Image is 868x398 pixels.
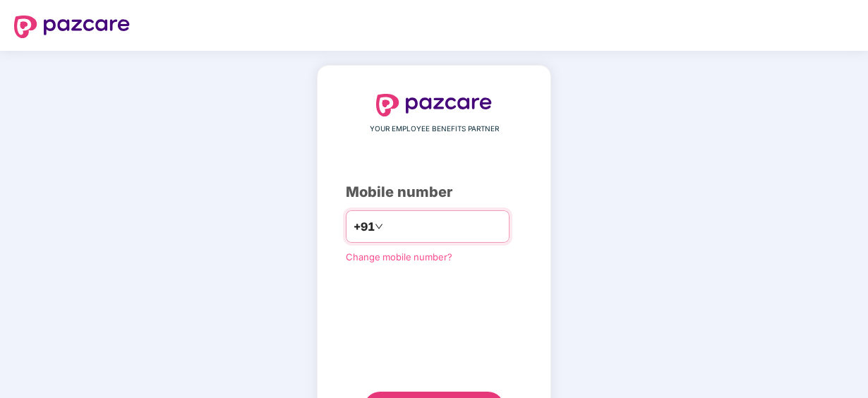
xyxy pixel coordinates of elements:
[346,181,522,203] div: Mobile number
[346,251,452,263] a: Change mobile number?
[376,94,492,116] img: logo
[14,16,130,38] img: logo
[354,218,375,236] span: +91
[370,123,499,135] span: YOUR EMPLOYEE BENEFITS PARTNER
[375,222,383,231] span: down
